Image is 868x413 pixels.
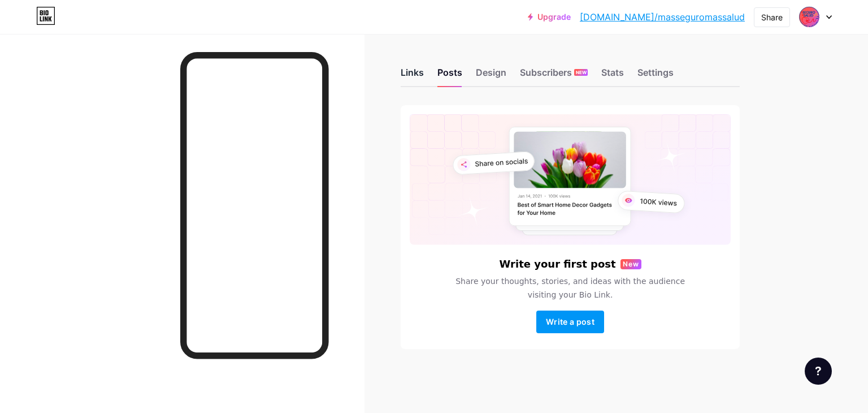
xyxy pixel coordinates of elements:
[520,66,588,86] div: Subscribers
[576,69,587,76] span: NEW
[500,259,616,270] h6: Write your first post
[798,6,820,28] img: masseguromassalud
[761,11,783,23] div: Share
[637,66,674,86] div: Settings
[601,66,624,86] div: Stats
[580,10,745,24] a: [DOMAIN_NAME]/masseguromassalud
[442,274,698,302] span: Share your thoughts, stories, and ideas with the audience visiting your Bio Link.
[623,259,639,269] span: New
[528,12,571,21] a: Upgrade
[546,317,594,326] span: Write a post
[437,66,462,86] div: Posts
[536,311,604,333] button: Write a post
[401,66,424,86] div: Links
[476,66,506,86] div: Design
